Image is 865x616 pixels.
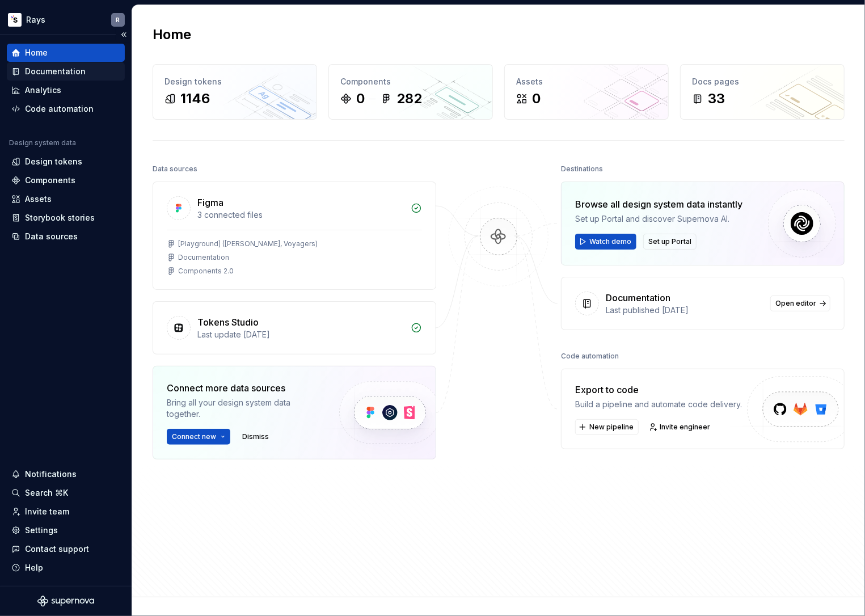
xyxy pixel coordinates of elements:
button: Dismiss [237,429,274,445]
button: Contact support [7,540,125,558]
a: Settings [7,521,125,539]
div: Invite team [25,506,69,517]
a: Invite team [7,503,125,521]
button: Watch demo [575,234,636,250]
a: Invite engineer [645,419,715,435]
a: Tokens StudioLast update [DATE] [153,301,436,355]
span: Set up Portal [648,237,691,246]
div: Storybook stories [25,212,95,223]
div: Destinations [561,161,603,177]
div: Browse all design system data instantly [575,197,742,211]
a: Components [7,171,125,189]
button: Help [7,559,125,577]
div: 282 [396,90,422,108]
div: Code automation [561,348,619,364]
div: Design system data [9,138,76,147]
div: Components [25,175,75,186]
div: Rays [26,14,45,26]
svg: Supernova Logo [37,596,94,607]
button: Connect new [167,429,230,445]
a: Components0282 [328,64,493,120]
button: Set up Portal [643,234,697,250]
a: Design tokens [7,153,125,171]
a: Documentation [7,62,125,81]
div: Components [340,76,481,87]
div: Design tokens [164,76,305,87]
div: Notifications [25,469,77,480]
a: Docs pages33 [680,64,845,120]
div: Data sources [25,231,78,242]
button: Collapse sidebar [116,27,132,43]
div: Settings [25,525,58,536]
div: Bring all your design system data together. [167,397,320,420]
div: Documentation [25,66,86,77]
div: [Playground] ([PERSON_NAME], Voyagers) [178,239,318,248]
div: Analytics [25,85,61,96]
button: Search ⌘K [7,484,125,502]
span: Watch demo [589,237,631,246]
div: Search ⌘K [25,487,68,499]
span: Open editor [775,299,816,308]
span: Connect new [172,432,216,441]
div: Documentation [178,253,229,262]
div: R [116,15,120,24]
a: Analytics [7,81,125,99]
div: Tokens Studio [197,315,259,329]
div: Design tokens [25,156,82,167]
div: Assets [25,193,52,205]
h2: Home [153,26,191,44]
button: RaysR [2,7,129,32]
a: Assets [7,190,125,208]
div: Help [25,562,43,573]
img: 6d3517f2-c9be-42ef-a17d-43333b4a1852.png [8,13,22,27]
div: 33 [708,90,725,108]
div: Docs pages [692,76,833,87]
div: Documentation [606,291,670,305]
div: Contact support [25,543,89,555]
a: Storybook stories [7,209,125,227]
div: Last update [DATE] [197,329,404,340]
a: Home [7,44,125,62]
div: Export to code [575,383,742,396]
div: 3 connected files [197,209,404,221]
span: New pipeline [589,423,634,432]
a: Design tokens1146 [153,64,317,120]
div: Connect more data sources [167,381,320,395]
button: Notifications [7,465,125,483]
div: Figma [197,196,223,209]
a: Code automation [7,100,125,118]
a: Assets0 [504,64,669,120]
div: Set up Portal and discover Supernova AI. [575,213,742,225]
a: Data sources [7,227,125,246]
div: Assets [516,76,657,87]
div: Data sources [153,161,197,177]
div: Components 2.0 [178,267,234,276]
div: 1146 [180,90,210,108]
div: Home [25,47,48,58]
div: 0 [356,90,365,108]
div: Code automation [25,103,94,115]
button: New pipeline [575,419,639,435]
a: Figma3 connected files[Playground] ([PERSON_NAME], Voyagers)DocumentationComponents 2.0 [153,182,436,290]
div: 0 [532,90,541,108]
span: Dismiss [242,432,269,441]
div: Build a pipeline and automate code delivery. [575,399,742,410]
a: Open editor [770,296,830,311]
span: Invite engineer [660,423,710,432]
div: Last published [DATE] [606,305,763,316]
